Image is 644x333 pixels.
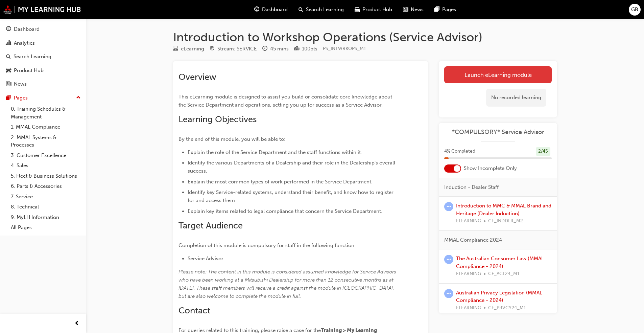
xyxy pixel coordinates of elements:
[14,53,51,61] div: Search Learning
[444,148,475,155] span: 4 % Completed
[188,149,362,155] span: Explain the role of the Service Department and the staff functions within it.
[173,45,204,53] div: Type
[6,40,11,46] span: chart-icon
[210,46,215,52] span: target-icon
[294,45,317,53] div: Points
[14,25,40,33] div: Dashboard
[488,304,526,312] span: CF_PRVCY24_M1
[488,270,520,278] span: CF_ACL24_M1
[8,181,84,192] a: 6. Parts & Accessories
[188,160,397,174] span: Identify the various Departments of a Dealership and their role in the Dealership’s overall success.
[6,54,11,60] span: search-icon
[3,64,84,77] a: Product Hub
[444,255,453,264] span: learningRecordVerb_ATTEMPT-icon
[3,78,84,90] a: News
[444,289,453,298] span: learningRecordVerb_ATTEMPT-icon
[178,220,243,231] span: Target Audience
[3,50,84,63] a: Search Learning
[456,256,544,269] a: The Australian Consumer Law (MMAL Compliance - 2024)
[14,80,27,88] div: News
[6,95,11,101] span: pages-icon
[8,171,84,181] a: 5. Fleet & Business Solutions
[444,236,502,244] span: MMAL Compliance 2024
[74,319,79,328] span: prev-icon
[178,114,257,125] span: Learning Objectives
[8,150,84,161] a: 3. Customer Excellence
[14,94,28,102] div: Pages
[403,5,408,14] span: news-icon
[456,304,481,312] span: ELEARNING
[217,45,257,53] div: Stream: SERVICE
[629,4,641,16] button: GB
[362,6,392,14] span: Product Hub
[3,23,84,36] a: Dashboard
[299,5,303,14] span: search-icon
[444,202,453,211] span: learningRecordVerb_ATTEMPT-icon
[188,208,382,214] span: Explain key items related to legal compliance that concern the Service Department.
[262,45,289,53] div: Duration
[293,3,349,17] a: search-iconSearch Learning
[464,164,517,172] span: Show Incomplete Only
[456,270,481,278] span: ELEARNING
[254,5,259,14] span: guage-icon
[6,81,11,87] span: news-icon
[536,147,550,156] div: 2 / 45
[323,46,366,51] span: Learning resource code
[262,46,267,52] span: clock-icon
[456,217,481,225] span: ELEARNING
[262,6,288,14] span: Dashboard
[444,66,552,83] a: Launch eLearning module
[355,5,360,14] span: car-icon
[6,68,11,74] span: car-icon
[486,89,546,107] div: No recorded learning
[8,222,84,233] a: All Pages
[8,132,84,150] a: 2. MMAL Systems & Processes
[8,212,84,223] a: 9. MyLH Information
[8,192,84,202] a: 7. Service
[249,3,293,17] a: guage-iconDashboard
[178,269,398,299] span: Please note: The content in this module is considered assumed knowledge for Service Advisors who ...
[76,93,81,102] span: up-icon
[8,122,84,132] a: 1. MMAL Compliance
[429,3,461,17] a: pages-iconPages
[14,67,44,74] div: Product Hub
[181,45,204,53] div: eLearning
[188,256,223,262] span: Service Advisor
[456,290,542,304] a: Australian Privacy Legislation (MMAL Compliance - 2024)
[210,45,257,53] div: Stream
[178,136,285,142] span: By the end of this module, you will be able to:
[8,160,84,171] a: 4. Sales
[178,305,210,316] span: Contact
[270,45,289,53] div: 45 mins
[8,104,84,122] a: 0. Training Schedules & Management
[302,45,317,53] div: 100 pts
[411,6,424,14] span: News
[456,203,551,217] a: Introduction to MMC & MMAL Brand and Heritage (Dealer Induction)
[173,46,178,52] span: learningResourceType_ELEARNING-icon
[178,94,393,108] span: This eLearning module is designed to assist you build or consolidate core knowledge about the Ser...
[434,5,439,14] span: pages-icon
[14,39,35,47] div: Analytics
[444,128,552,136] a: *COMPULSORY* Service Advisor
[178,242,356,248] span: Completion of this module is compulsory for staff in the following function:
[442,6,456,14] span: Pages
[631,6,638,14] span: GB
[8,202,84,212] a: 8. Technical
[294,46,299,52] span: podium-icon
[488,217,523,225] span: CF_INDDLR_M2
[444,183,499,191] span: Induction - Dealer Staff
[3,37,84,49] a: Analytics
[3,22,84,92] button: DashboardAnalyticsSearch LearningProduct HubNews
[3,92,84,104] button: Pages
[6,26,11,32] span: guage-icon
[188,179,373,185] span: Explain the most common types of work performed in the Service Department.
[398,3,429,17] a: news-iconNews
[306,6,344,14] span: Search Learning
[349,3,398,17] a: car-iconProduct Hub
[3,5,81,14] img: mmal
[188,189,395,203] span: Identify key Service-related systems, understand their benefit, and know how to register for and ...
[173,30,557,45] h1: Introduction to Workshop Operations (Service Advisor)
